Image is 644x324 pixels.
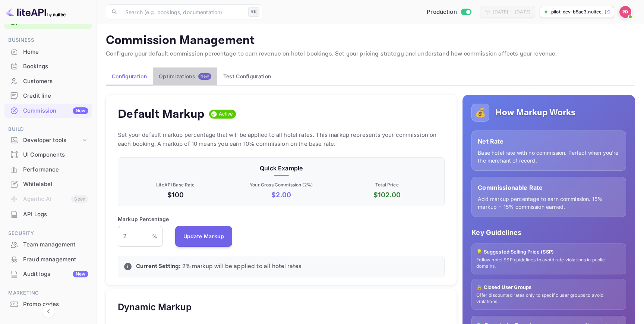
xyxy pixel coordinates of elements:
div: Performance [23,166,88,174]
span: Production [427,8,457,16]
a: Customers [4,74,92,88]
h5: Dynamic Markup [118,301,192,313]
p: Key Guidelines [471,227,626,238]
div: UI Components [23,151,88,159]
p: $ 2.00 [230,190,333,200]
div: API Logs [4,207,92,222]
div: Home [4,45,92,59]
button: Configuration [106,67,153,85]
div: New [73,271,88,277]
div: Promo codes [23,300,88,309]
div: Team management [4,238,92,252]
div: UI Components [4,148,92,162]
div: Promo codes [4,297,92,312]
button: Test Configuration [217,67,277,85]
div: ⌘K [248,7,259,17]
div: [DATE] — [DATE] [493,9,530,15]
div: Home [23,48,88,56]
div: New [73,107,88,114]
div: Bookings [23,62,88,71]
a: Team management [4,238,92,251]
p: 2 % markup will be applied to all hotel rates [136,262,438,271]
a: CommissionNew [4,104,92,117]
div: Audit logs [23,270,88,279]
div: Team management [23,240,88,249]
p: Follow hotel SSP guidelines to avoid rate violations in public domains. [476,257,621,270]
p: Set your default markup percentage that will be applied to all hotel rates. This markup represent... [118,130,445,148]
p: Your Gross Commission ( 2 %) [230,182,333,188]
span: Active [216,110,236,118]
a: Audit logsNew [4,267,92,281]
div: Customers [23,77,88,86]
div: CommissionNew [4,104,92,118]
p: Configure your default commission percentage to earn revenue on hotel bookings. Set your pricing ... [106,50,635,59]
a: Promo codes [4,297,92,311]
div: Bookings [4,59,92,74]
a: Bookings [4,59,92,73]
div: API Logs [23,210,88,219]
p: Markup Percentage [118,215,169,223]
div: Whitelabel [4,177,92,192]
p: Net Rate [478,137,620,146]
p: % [152,232,157,240]
span: New [198,74,211,79]
p: 🔒 Closed User Groups [476,284,621,291]
a: Fraud management [4,252,92,266]
strong: Current Setting: [136,262,180,270]
a: Whitelabel [4,177,92,191]
div: Developer tools [23,136,81,145]
div: Developer tools [4,134,92,147]
a: Credit line [4,89,92,103]
div: Fraud management [4,252,92,267]
span: Build [4,125,92,133]
span: Business [4,36,92,44]
p: Commission Management [106,33,635,48]
input: Search (e.g. bookings, documentation) [121,4,245,19]
p: 💡 Suggested Selling Price (SSP) [476,248,621,256]
p: Add markup percentage to earn commission. 15% markup = 15% commission earned. [478,195,620,211]
img: Pilot Dev [619,6,631,18]
div: Optimizations [159,73,211,80]
h4: Default Markup [118,107,205,122]
p: Total Price [336,182,439,188]
p: i [127,263,128,270]
div: Audit logsNew [4,267,92,281]
img: LiteAPI logo [6,6,66,18]
div: Credit line [4,89,92,103]
button: Update Markup [175,226,233,247]
div: Credit line [23,92,88,100]
div: Fraud management [23,255,88,264]
div: Switch to Sandbox mode [424,8,474,16]
div: Customers [4,74,92,89]
div: Commission [23,107,88,115]
span: Marketing [4,289,92,297]
div: Whitelabel [23,180,88,189]
p: $100 [124,190,227,200]
p: $ 102.00 [336,190,439,200]
p: pilot-dev-b5ae3.nuitee... [551,9,603,15]
span: Security [4,229,92,238]
h5: How Markup Works [495,107,575,119]
p: Offer discounted rates only to specific user groups to avoid violations. [476,292,621,305]
a: API Logs [4,207,92,221]
div: Performance [4,163,92,177]
a: Home [4,45,92,59]
a: Performance [4,163,92,176]
a: UI Components [4,148,92,161]
p: Commissionable Rate [478,183,620,192]
p: Quick Example [124,164,438,173]
p: Base hotel rate with no commission. Perfect when you're the merchant of record. [478,149,620,164]
button: Collapse navigation [42,305,55,318]
p: LiteAPI Base Rate [124,182,227,188]
input: 0 [118,226,152,247]
p: 💰 [475,106,486,119]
